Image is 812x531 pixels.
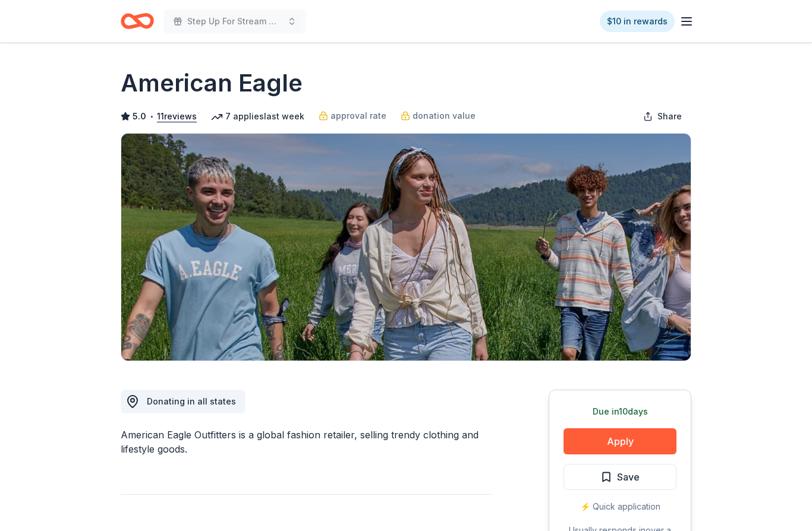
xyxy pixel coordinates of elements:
[121,7,154,35] a: Home
[617,469,640,485] span: Save
[211,109,304,124] div: 7 applies last week
[133,109,146,124] span: 5.0
[564,464,676,490] button: Save
[187,14,282,29] span: Step Up For Stream Gift Basket Raffle
[564,428,676,454] button: Apply
[150,112,154,121] span: •
[157,109,197,124] button: 11reviews
[331,109,386,123] span: approval rate
[121,134,691,361] img: Image for American Eagle
[121,67,303,100] h1: American Eagle
[564,404,676,419] div: Due in 10 days
[564,500,676,514] div: ⚡️ Quick application
[634,105,691,128] button: Share
[319,109,386,123] a: approval rate
[657,109,682,124] span: Share
[600,11,675,32] a: $10 in rewards
[163,10,306,33] button: Step Up For Stream Gift Basket Raffle
[121,428,492,456] div: American Eagle Outfitters is a global fashion retailer, selling trendy clothing and lifestyle goods.
[147,396,236,406] span: Donating in all states
[413,109,476,123] span: donation value
[401,109,476,123] a: donation value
